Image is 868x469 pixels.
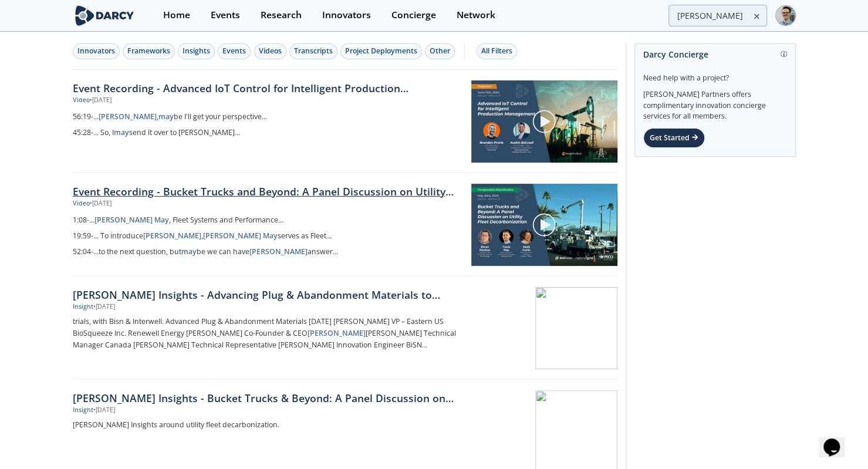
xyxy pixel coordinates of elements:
[181,247,197,257] strong: may
[90,96,112,105] div: • [DATE]
[263,231,278,241] strong: May
[425,43,455,59] button: Other
[73,43,120,59] button: Innovators
[430,46,450,56] div: Other
[73,199,90,208] div: Video
[99,112,157,122] strong: [PERSON_NAME]
[643,65,787,83] div: Need help with a project?
[249,247,308,257] strong: [PERSON_NAME]
[73,212,463,228] a: 1:08-...[PERSON_NAME] May, Fleet Systems and Performance...
[477,43,517,59] button: All Filters
[308,328,366,338] strong: [PERSON_NAME]
[73,80,463,96] a: Event Recording - Advanced IoT Control for Intelligent Production Management
[775,5,796,26] img: Profile
[73,184,463,199] a: Event Recording - Bucket Trucks and Beyond: A Panel Discussion on Utility Fleet Decarbonization
[73,276,617,380] a: [PERSON_NAME] Insights - Advancing Plug & Abandonment Materials to address Surface Casing Vent Fl...
[154,215,169,225] strong: May
[73,125,463,141] a: 45:28-... So, Imaysend it over to [PERSON_NAME]...
[114,127,129,137] strong: may
[819,422,856,457] iframe: chat widget
[643,83,787,122] div: [PERSON_NAME] Partners offers complimentary innovation concierge services for all members.
[93,406,115,415] div: • [DATE]
[73,302,93,312] div: Insight
[254,43,286,59] button: Videos
[73,287,461,302] div: [PERSON_NAME] Insights - Advancing Plug & Abandonment Materials to address Surface Casing Vent Fl...
[73,228,463,244] a: 19:59-... To introduce[PERSON_NAME],[PERSON_NAME] Mayserves as Fleet...
[322,11,371,20] div: Innovators
[259,46,282,56] div: Videos
[183,46,210,56] div: Insights
[345,46,417,56] div: Project Deployments
[481,46,512,56] div: All Filters
[73,244,463,260] a: 52:04-...to the next question, butmaybe we can have[PERSON_NAME]answer...
[668,5,767,26] input: Advanced Search
[178,43,215,59] button: Insights
[73,316,461,351] p: trials, with Bisn & Interwell. Advanced Plug & Abandonment Materials [DATE] [PERSON_NAME] VP – Ea...
[73,390,461,406] div: [PERSON_NAME] Insights - Bucket Trucks & Beyond: A Panel Discussion on Utility Fleet Decarbonization
[391,11,436,20] div: Concierge
[73,406,93,415] div: Insight
[127,46,170,56] div: Frameworks
[643,128,705,148] div: Get Started
[457,11,495,20] div: Network
[158,112,174,122] strong: may
[73,5,137,26] img: logo-wide.svg
[289,43,337,59] button: Transcripts
[73,109,463,125] a: 56:19-...[PERSON_NAME],maybe I'll get your perspective...
[222,46,246,56] div: Events
[73,419,461,431] p: [PERSON_NAME] Insights around utility fleet decarbonization.
[643,44,787,65] div: Darcy Concierge
[143,231,201,241] strong: [PERSON_NAME]
[163,11,190,20] div: Home
[90,199,112,208] div: • [DATE]
[73,96,90,105] div: Video
[532,109,556,134] img: play-chapters-gray.svg
[781,51,787,58] img: information.svg
[261,11,302,20] div: Research
[94,215,153,225] strong: [PERSON_NAME]
[211,11,240,20] div: Events
[218,43,251,59] button: Events
[203,231,261,241] strong: [PERSON_NAME]
[532,212,556,237] img: play-chapters-gray.svg
[123,43,175,59] button: Frameworks
[77,46,115,56] div: Innovators
[294,46,333,56] div: Transcripts
[340,43,422,59] button: Project Deployments
[93,302,115,312] div: • [DATE]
